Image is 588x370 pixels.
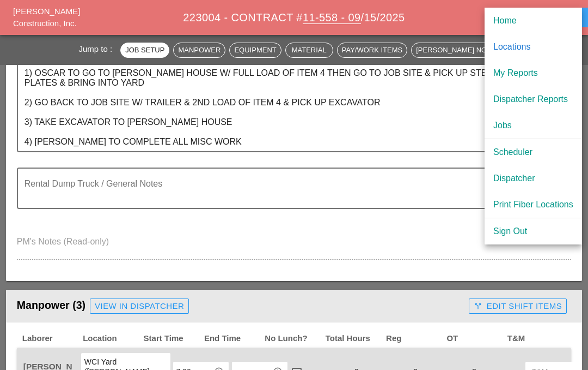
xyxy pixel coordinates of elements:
[337,43,407,58] button: Pay/Work Items
[82,332,142,345] span: Location
[485,34,582,60] a: Locations
[506,332,567,345] span: T&M
[24,182,555,208] textarea: Rental Dump Truck / General Notes
[493,146,573,159] div: Scheduler
[493,198,573,211] div: Print Fiber Locations
[469,299,567,314] button: Edit Shift Items
[493,119,573,132] div: Jobs
[290,45,328,56] div: Material
[229,43,281,58] button: Equipment
[178,45,220,56] div: Manpower
[203,332,264,345] span: End Time
[485,165,582,192] a: Dispatcher
[493,67,573,80] div: My Reports
[474,302,482,311] i: call_split
[324,332,385,345] span: Total Hours
[90,299,189,314] a: View in Dispatcher
[411,43,505,58] button: [PERSON_NAME] Notes
[493,40,573,53] div: Locations
[485,8,582,34] a: Home
[21,332,82,345] span: Laborer
[485,60,582,86] a: My Reports
[385,332,445,345] span: Reg
[445,332,506,345] span: OT
[485,192,582,218] a: Print Fiber Locations
[416,45,500,56] div: [PERSON_NAME] Notes
[143,332,203,345] span: Start Time
[493,14,573,27] div: Home
[183,11,405,24] span: 223004 - CONTRACT # /15/2025
[24,45,555,151] textarea: Scope Of Work / Setup Instructions
[493,172,573,185] div: Dispatcher
[17,295,464,317] div: Manpower (3)
[125,45,164,56] div: Job Setup
[95,300,184,313] div: View in Dispatcher
[342,45,402,56] div: Pay/Work Items
[78,44,117,53] span: Jump to :
[474,300,562,313] div: Edit Shift Items
[17,233,571,259] textarea: PM's Notes (Read-only)
[485,86,582,112] a: Dispatcher Reports
[173,43,225,58] button: Manpower
[485,112,582,139] a: Jobs
[285,43,333,58] button: Material
[493,225,573,238] div: Sign Out
[234,45,276,56] div: Equipment
[13,7,80,28] a: [PERSON_NAME] Construction, Inc.
[493,93,573,106] div: Dispatcher Reports
[264,332,324,345] span: No Lunch?
[120,43,169,58] button: Job Setup
[485,139,582,165] a: Scheduler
